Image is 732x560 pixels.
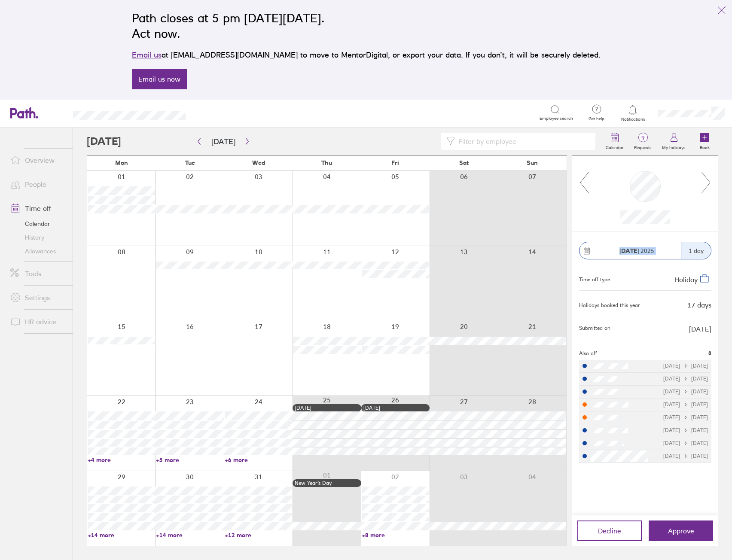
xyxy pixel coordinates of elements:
[115,159,128,166] span: Mon
[132,69,187,89] a: Email us now
[3,313,73,330] a: HR advice
[619,247,654,254] span: 2025
[663,402,708,408] div: [DATE] [DATE]
[663,427,708,433] div: [DATE] [DATE]
[321,159,332,166] span: Thu
[708,350,711,356] span: 8
[577,520,642,541] button: Decline
[132,10,601,41] h2: Path closes at 5 pm [DATE][DATE]. Act now.
[668,527,694,535] span: Approve
[3,200,73,217] a: Time off
[649,520,713,541] button: Approve
[619,104,647,122] a: Notifications
[601,128,629,155] a: Calendar
[619,117,647,122] span: Notifications
[689,325,711,333] span: [DATE]
[695,143,715,150] label: Book
[663,363,708,369] div: [DATE] [DATE]
[455,133,590,149] input: Filter by employee
[3,244,73,258] a: Allowances
[663,414,708,420] div: [DATE] [DATE]
[204,134,242,149] button: [DATE]
[663,453,708,459] div: [DATE] [DATE]
[629,128,657,155] a: 9Requests
[657,143,691,150] label: My holidays
[132,50,162,59] a: Email us
[3,152,73,169] a: Overview
[252,159,265,166] span: Wed
[674,275,698,284] span: Holiday
[629,134,657,141] span: 9
[657,128,691,155] a: My holidays
[579,273,610,283] div: Time off type
[579,325,610,333] span: Submitted on
[132,49,601,61] p: at [EMAIL_ADDRESS][DOMAIN_NAME] to move to MentorDigital, or export your data. If you don’t, it w...
[295,480,359,486] div: New Year’s Day
[619,247,639,255] strong: [DATE]
[601,143,629,150] label: Calendar
[88,456,155,464] a: +4 more
[295,405,359,411] div: [DATE]
[3,289,73,306] a: Settings
[579,302,640,308] div: Holidays booked this year
[579,350,597,356] span: Also off
[225,531,292,539] a: +12 more
[583,116,610,122] span: Get help
[663,389,708,395] div: [DATE] [DATE]
[663,440,708,446] div: [DATE] [DATE]
[3,176,73,193] a: People
[629,143,657,150] label: Requests
[3,217,73,231] a: Calendar
[209,109,231,116] div: Search
[540,116,573,121] span: Employee search
[88,531,155,539] a: +14 more
[225,456,292,464] a: +6 more
[687,301,711,309] div: 17 days
[598,527,621,535] span: Decline
[527,159,538,166] span: Sun
[156,456,223,464] a: +5 more
[663,376,708,382] div: [DATE] [DATE]
[185,159,195,166] span: Tue
[391,159,399,166] span: Fri
[3,231,73,244] a: History
[681,242,711,259] div: 1 day
[156,531,223,539] a: +14 more
[362,531,429,539] a: +8 more
[459,159,469,166] span: Sat
[363,405,427,411] div: [DATE]
[3,265,73,282] a: Tools
[691,128,718,155] a: Book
